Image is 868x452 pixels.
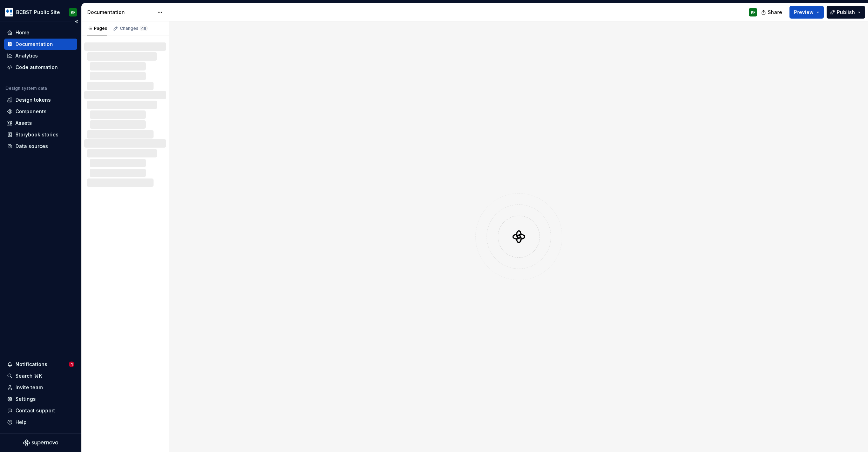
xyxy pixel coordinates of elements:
[789,6,824,19] button: Preview
[15,41,53,48] div: Documentation
[16,9,60,16] div: BCBST Public Site
[15,143,48,150] div: Data sources
[15,131,59,138] div: Storybook stories
[15,419,27,426] div: Help
[87,9,154,16] div: Documentation
[15,361,47,368] div: Notifications
[4,94,77,106] a: Design tokens
[4,417,77,428] button: Help
[15,108,47,115] div: Components
[4,405,77,416] button: Contact support
[15,396,36,403] div: Settings
[15,52,38,59] div: Analytics
[758,6,787,19] button: Share
[4,50,77,61] a: Analytics
[5,8,13,16] img: b44e7a6b-69a5-43df-ae42-963d7259159b.png
[4,27,77,38] a: Home
[4,382,77,393] a: Invite team
[71,9,75,15] div: KF
[751,9,755,15] div: KF
[23,439,58,446] svg: Supernova Logo
[140,26,148,31] span: 49
[4,117,77,129] a: Assets
[15,96,51,103] div: Design tokens
[4,106,77,117] a: Components
[15,64,58,71] div: Code automation
[6,86,47,91] div: Design system data
[15,407,55,414] div: Contact support
[69,362,74,367] span: 1
[4,359,77,370] button: Notifications1
[4,62,77,73] a: Code automation
[794,9,814,16] span: Preview
[837,9,855,16] span: Publish
[15,384,43,391] div: Invite team
[768,9,782,16] span: Share
[72,16,81,26] button: Collapse sidebar
[4,129,77,140] a: Storybook stories
[4,141,77,152] a: Data sources
[4,370,77,382] button: Search ⌘K
[4,393,77,405] a: Settings
[15,120,32,127] div: Assets
[827,6,865,19] button: Publish
[87,26,107,31] div: Pages
[4,39,77,50] a: Documentation
[15,29,29,36] div: Home
[15,372,42,379] div: Search ⌘K
[1,5,80,20] button: BCBST Public SiteKF
[120,26,148,31] div: Changes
